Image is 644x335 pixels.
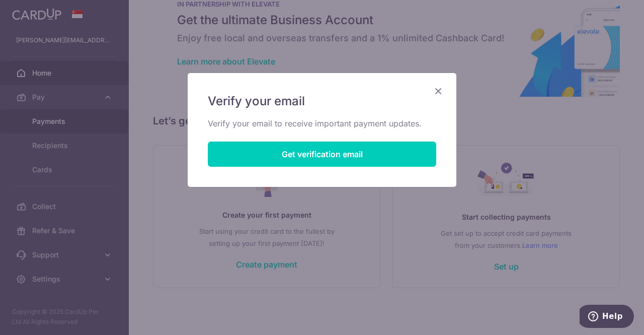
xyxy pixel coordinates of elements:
[208,117,436,129] p: Verify your email to receive important payment updates.
[432,85,444,97] button: Close
[580,305,634,330] iframe: Opens a widget where you can find more information
[208,142,436,167] button: Get verification email
[208,93,305,109] span: Verify your email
